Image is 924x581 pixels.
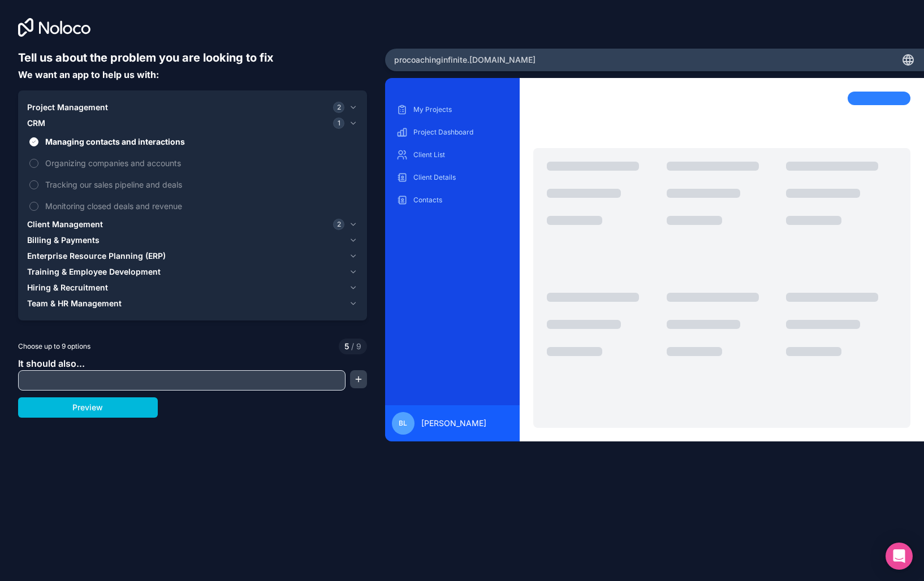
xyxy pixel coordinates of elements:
span: Team & HR Management [27,298,122,309]
div: Open Intercom Messenger [886,543,913,570]
button: Organizing companies and accounts [29,159,38,168]
span: 1 [333,118,344,129]
span: [PERSON_NAME] [421,418,486,429]
button: Client Management2 [27,216,358,232]
span: Enterprise Resource Planning (ERP) [27,250,166,262]
span: It should also... [18,358,85,369]
button: Project Management2 [27,99,358,115]
button: Tracking our sales pipeline and deals [29,180,38,189]
span: Tracking our sales pipeline and deals [45,179,356,190]
span: 5 [344,341,349,352]
h6: Tell us about the problem you are looking to fix [18,50,367,66]
span: Choose up to 9 options [18,341,90,352]
p: Project Dashboard [413,128,508,137]
p: Contacts [413,196,508,205]
span: Hiring & Recruitment [27,282,108,293]
button: Managing contacts and interactions [29,137,38,146]
p: Client Details [413,173,508,182]
span: Training & Employee Development [27,266,161,278]
span: Billing & Payments [27,235,100,246]
span: Project Management [27,102,108,113]
button: Training & Employee Development [27,264,358,280]
span: BL [399,419,407,428]
button: Team & HR Management [27,296,358,311]
button: Hiring & Recruitment [27,280,358,296]
span: Organizing companies and accounts [45,157,356,169]
p: My Projects [413,105,508,114]
span: CRM [27,118,45,129]
span: 2 [333,219,344,230]
span: Client Management [27,219,103,230]
span: We want an app to help us with: [18,69,159,80]
span: / [351,341,354,351]
button: Billing & Payments [27,232,358,248]
button: Monitoring closed deals and revenue [29,202,38,211]
span: Managing contacts and interactions [45,136,356,148]
p: Client List [413,150,508,159]
div: CRM1 [27,131,358,216]
span: Monitoring closed deals and revenue [45,200,356,212]
button: Enterprise Resource Planning (ERP) [27,248,358,264]
span: procoachinginfinite .[DOMAIN_NAME] [394,54,536,66]
span: 9 [349,341,361,352]
button: CRM1 [27,115,358,131]
span: 2 [333,102,344,113]
div: scrollable content [394,101,511,397]
button: Preview [18,397,158,418]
